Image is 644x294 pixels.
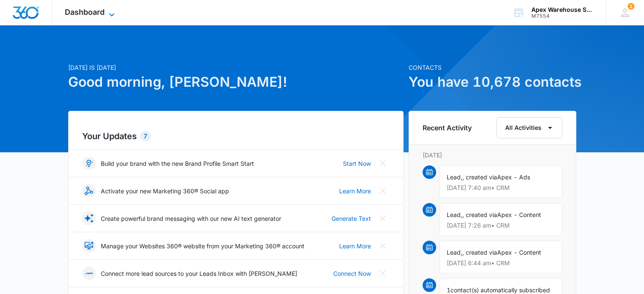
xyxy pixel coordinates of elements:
h1: You have 10,678 contacts [409,72,576,92]
p: Activate your new Marketing 360® Social app [101,187,229,195]
span: , created via [462,211,497,218]
div: account name [531,6,593,13]
span: , created via [462,249,497,256]
p: Build your brand with the new Brand Profile Smart Start [101,159,254,168]
a: Connect Now [333,269,371,278]
h6: Recent Activity [423,123,472,133]
span: Lead, [447,211,462,218]
p: Contacts [409,63,576,72]
span: Apex - Content [497,249,541,256]
p: [DATE] 7:40 am • CRM [447,185,555,191]
p: [DATE] [423,151,562,159]
span: Apex - Content [497,211,541,218]
button: Close [376,212,390,225]
button: Close [376,184,390,198]
a: Start Now [343,159,371,168]
span: , created via [462,173,497,181]
div: notifications count [627,3,634,10]
a: Generate Text [332,214,371,223]
h2: Your Updates [82,130,390,143]
button: All Activities [496,117,562,138]
p: [DATE] is [DATE] [68,63,404,72]
p: [DATE] 6:44 am • CRM [447,260,555,266]
div: 7 [140,131,151,141]
button: Close [376,267,390,280]
p: Connect more lead sources to your Leads Inbox with [PERSON_NAME] [101,269,297,278]
p: Manage your Websites 360® website from your Marketing 360® account [101,242,304,250]
h1: Good morning, [PERSON_NAME]! [68,72,404,92]
a: Learn More [339,242,371,250]
span: 1 [447,286,451,294]
span: Lead, [447,173,462,181]
button: Close [376,239,390,253]
span: 1 [627,3,634,10]
div: account id [531,13,593,19]
span: Dashboard [65,8,105,16]
a: Learn More [339,187,371,195]
p: Create powerful brand messaging with our new AI text generator [101,214,281,223]
p: [DATE] 7:26 am • CRM [447,223,555,228]
button: Close [376,157,390,170]
span: Lead, [447,249,462,256]
span: Apex - Ads [497,173,530,181]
